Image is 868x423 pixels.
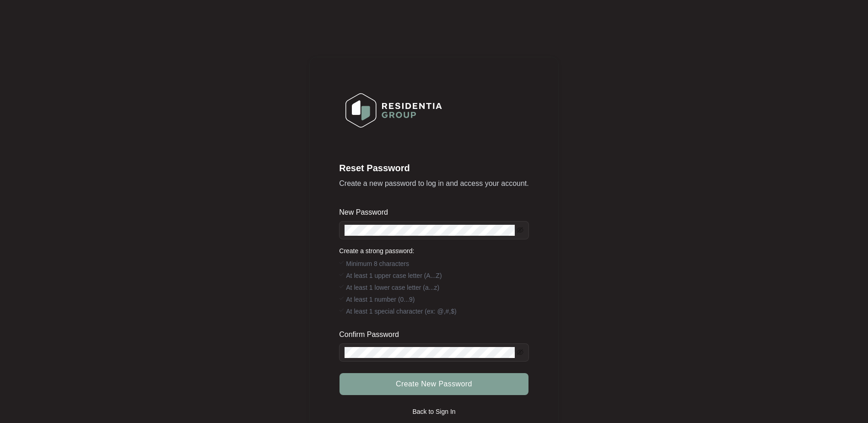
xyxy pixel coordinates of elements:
[517,227,523,233] span: eye-invisible
[412,407,455,416] p: Back to Sign In
[339,272,344,277] img: gray tick
[340,373,528,395] button: Create New Password
[339,208,394,217] label: New Password
[339,296,344,300] img: gray tick
[339,162,528,174] p: Reset Password
[346,271,442,280] p: At least 1 upper case letter (A...Z)
[339,260,344,265] img: gray tick
[339,308,344,312] img: gray tick
[346,307,456,316] p: At least 1 special character (ex: @,#,$)
[339,330,405,339] label: Confirm Password
[517,349,523,356] span: eye-invisible
[346,295,415,304] p: At least 1 number (0...9)
[345,347,514,358] input: Confirm Password
[339,284,344,288] img: gray tick
[396,379,472,390] span: Create New Password
[339,178,528,189] p: Create a new password to log in and access your account.
[340,87,448,134] img: Description of my image
[339,246,528,255] p: Create a strong password:
[346,259,409,268] p: Minimum 8 characters
[345,225,514,236] input: New Password
[346,283,439,292] p: At least 1 lower case letter (a...z)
